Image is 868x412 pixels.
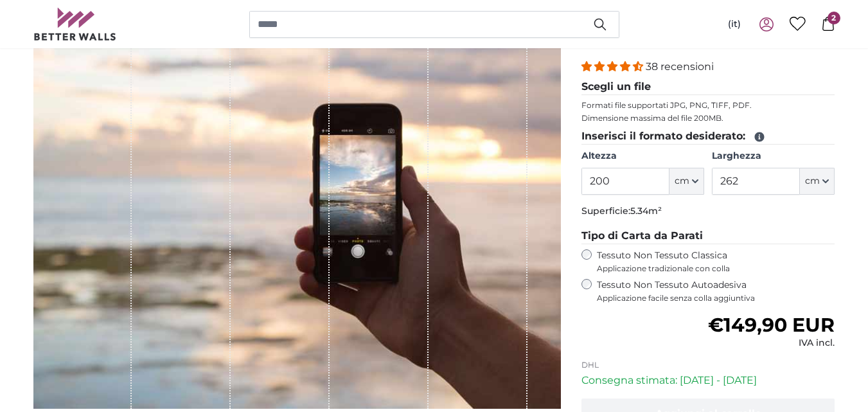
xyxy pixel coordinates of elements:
[581,79,835,95] legend: Scegli un file
[828,12,840,24] span: 2
[581,100,835,111] p: Formati file supportati JPG, PNG, TIFF, PDF.
[708,313,835,337] span: €149,90 EUR
[597,264,835,274] span: Applicazione tradizionale con colla
[597,249,835,274] label: Tessuto Non Tessuto Classica
[581,373,835,388] p: Consegna stimata: [DATE] - [DATE]
[646,60,714,73] span: 38 recensioni
[581,205,835,218] p: Superficie:
[800,168,835,195] button: cm
[805,175,820,188] span: cm
[708,337,835,350] div: IVA incl.
[581,150,704,163] label: Altezza
[581,228,835,244] legend: Tipo di Carta da Parati
[33,8,117,40] img: Betterwalls
[718,13,751,36] button: (it)
[675,175,689,188] span: cm
[597,279,835,303] label: Tessuto Non Tessuto Autoadesiva
[581,113,835,123] p: Dimensione massima del file 200MB.
[669,168,704,195] button: cm
[712,150,835,163] label: Larghezza
[581,129,835,145] legend: Inserisci il formato desiderato:
[581,60,646,73] span: 4.34 stars
[597,293,835,303] span: Applicazione facile senza colla aggiuntiva
[581,360,835,370] p: DHL
[630,205,662,217] span: 5.34m²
